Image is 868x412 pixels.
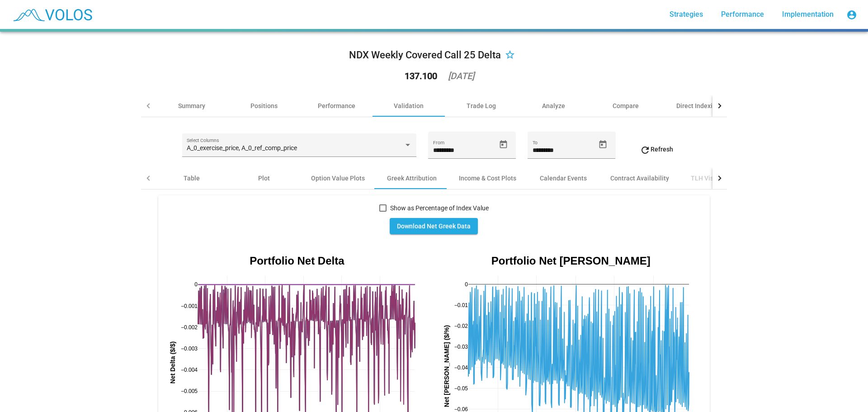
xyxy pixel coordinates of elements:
div: [DATE] [448,71,474,81]
div: Greek Attribution [387,174,437,183]
div: Contract Availability [610,174,669,183]
span: Download Net Greek Data [397,223,471,230]
div: Trade Log [467,101,496,110]
span: Strategies [670,10,703,19]
span: A_0_exercise_price, A_0_ref_comp_price [187,144,297,152]
mat-icon: star_border [505,50,515,61]
button: Download Net Greek Data [390,218,478,234]
div: Calendar Events [540,174,587,183]
button: Refresh [632,141,680,157]
a: Performance [714,6,771,23]
div: Table [184,174,200,183]
img: blue_transparent.png [7,3,97,26]
div: Option Value Plots [311,174,365,183]
div: TLH Visualizations [691,174,745,183]
span: Show as Percentage of Index Value [390,203,489,213]
div: 137.100 [405,71,437,81]
a: Strategies [662,6,710,23]
span: Implementation [782,10,834,19]
div: Compare [613,101,639,110]
div: Performance [318,101,355,110]
a: Implementation [775,6,841,23]
button: Open calendar [595,137,611,152]
span: Refresh [640,146,673,153]
div: Positions [250,101,278,110]
span: Performance [721,10,764,19]
div: Analyze [542,101,565,110]
div: Direct Indexing [676,101,720,110]
div: NDX Weekly Covered Call 25 Delta [349,48,501,62]
button: Open calendar [495,137,511,152]
mat-icon: refresh [640,145,651,156]
div: Summary [178,101,205,110]
mat-icon: account_circle [846,9,857,20]
div: Validation [394,101,424,110]
div: Income & Cost Plots [459,174,516,183]
div: Plot [258,174,270,183]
